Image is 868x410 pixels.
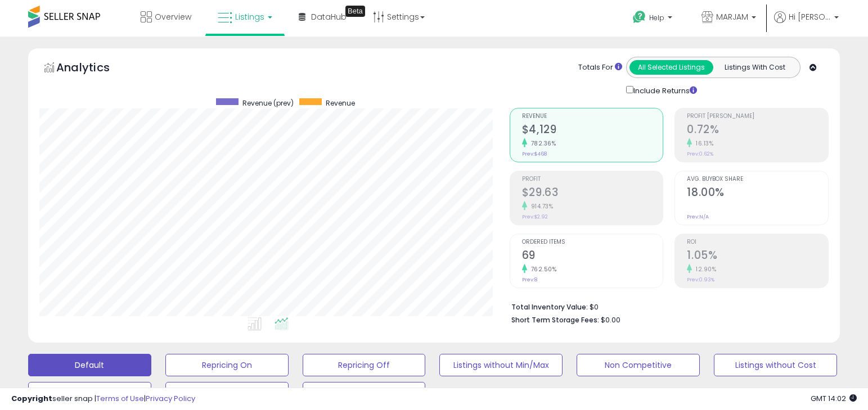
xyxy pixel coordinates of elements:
span: DataHub [311,11,347,22]
button: Default [28,354,151,376]
h2: 0.72% [687,123,828,138]
span: Revenue [326,98,355,108]
span: Hi [PERSON_NAME] [789,11,831,22]
i: Get Help [632,10,646,24]
div: Include Returns [618,84,710,97]
button: Prod-2 [303,382,426,404]
span: $0.00 [601,315,620,325]
small: Prev: 0.93% [687,276,714,283]
a: Help [624,2,683,37]
strong: Copyright [11,393,52,404]
span: Listings [235,11,264,22]
small: 914.73% [527,202,554,211]
small: 782.36% [527,139,556,148]
small: Prev: 8 [522,276,537,283]
span: Revenue (prev) [242,98,294,108]
span: Ordered Items [522,239,663,245]
button: JC-Prod1 [165,382,289,404]
span: 2025-10-13 14:02 GMT [811,393,857,404]
span: Revenue [522,113,663,120]
div: Tooltip anchor [345,6,365,17]
a: Hi [PERSON_NAME] [774,11,839,37]
button: Deactivated & In Stock [28,382,151,404]
small: Prev: $468 [522,151,547,157]
h2: 69 [522,249,663,264]
button: Listings With Cost [713,60,797,75]
span: MARJAM [716,11,748,22]
li: $0 [511,299,820,313]
button: Listings without Min/Max [439,354,563,376]
h5: Analytics [56,60,132,78]
small: Prev: 0.62% [687,151,713,157]
div: seller snap | | [11,394,195,404]
small: Prev: $2.92 [522,213,548,220]
small: 762.50% [527,265,557,274]
span: Profit [522,176,663,183]
button: Repricing Off [303,354,426,376]
button: All Selected Listings [629,60,713,75]
button: Non Competitive [577,354,700,376]
h2: $4,129 [522,123,663,138]
a: Terms of Use [96,393,144,404]
h2: $29.63 [522,186,663,201]
span: Help [649,13,664,22]
small: Prev: N/A [687,213,709,220]
small: 16.13% [692,139,713,148]
span: Profit [PERSON_NAME] [687,113,828,120]
small: 12.90% [692,265,716,274]
div: Totals For [578,62,622,73]
span: Overview [155,11,191,22]
b: Short Term Storage Fees: [511,315,599,325]
h2: 1.05% [687,249,828,264]
button: Listings without Cost [714,354,837,376]
a: Privacy Policy [146,393,195,404]
b: Total Inventory Value: [511,302,588,312]
span: Avg. Buybox Share [687,176,828,183]
h2: 18.00% [687,186,828,201]
button: Repricing On [165,354,289,376]
span: ROI [687,239,828,245]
